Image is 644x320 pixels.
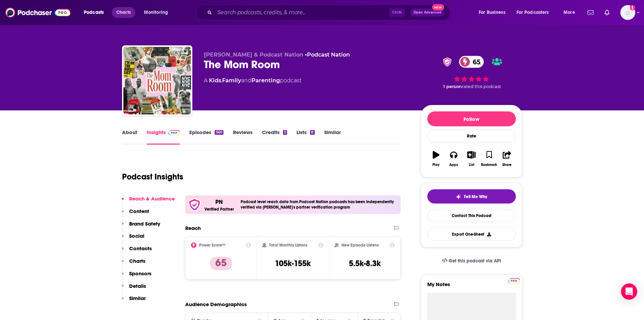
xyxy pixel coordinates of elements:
img: Podchaser Pro [508,278,520,283]
button: Reach & Audience [122,195,175,208]
p: PN [215,198,223,206]
span: rated this podcast [462,84,501,89]
button: Show profile menu [620,5,635,20]
button: Content [122,208,149,220]
span: Open Advanced [413,11,442,14]
span: , [221,77,222,84]
input: Search podcasts, credits, & more... [215,7,389,18]
h2: Reach [185,225,201,231]
h2: Total Monthly Listens [269,243,307,248]
img: Podchaser Pro [168,130,180,135]
p: Sponsors [129,270,151,277]
span: Charts [116,8,131,17]
p: Similar [129,295,146,301]
span: For Business [479,8,505,17]
div: Share [502,163,511,167]
button: Similar [122,295,146,307]
h2: Power Score™ [199,243,225,248]
button: Charts [122,258,145,270]
button: Brand Safety [122,220,160,233]
span: Ctrl K [389,8,405,17]
div: Open Intercom Messenger [621,283,637,300]
span: New [432,4,444,10]
a: Show notifications dropdown [585,7,596,18]
span: [PERSON_NAME] & Podcast Nation [204,51,303,58]
p: Social [129,233,144,239]
img: tell me why sparkle [456,194,461,199]
button: Contacts [122,245,152,258]
a: Kids [209,77,221,84]
button: Details [122,283,146,295]
div: 3 [283,130,287,135]
a: About [122,129,137,145]
button: Play [427,147,445,171]
a: Podcast Nation [307,51,350,58]
p: Contacts [129,245,152,252]
div: Bookmark [481,163,497,167]
div: List [469,163,474,167]
button: Follow [427,111,516,126]
h2: New Episode Listens [341,243,379,248]
p: Reach & Audience [129,195,175,202]
a: Reviews [233,129,253,145]
p: Charts [129,258,145,264]
p: Content [129,208,149,214]
span: For Podcasters [517,8,549,17]
span: and [241,77,252,84]
button: tell me why sparkleTell Me Why [427,189,516,204]
h3: 105k-155k [275,258,311,269]
p: Brand Safety [129,220,160,227]
span: 65 [466,56,484,68]
div: A podcast [204,77,302,85]
h4: Podcast level reach data from Podcast Nation podcasts has been independently verified via [PERSON... [241,199,398,210]
div: 560 [215,130,223,135]
div: Apps [449,163,458,167]
a: InsightsPodchaser Pro [147,129,180,145]
span: More [564,8,575,17]
img: Podchaser - Follow, Share and Rate Podcasts [5,6,70,19]
a: Episodes560 [189,129,223,145]
img: verfied icon [188,198,201,211]
span: Tell Me Why [464,194,487,199]
span: Podcasts [84,8,104,17]
img: User Profile [620,5,635,20]
a: Get this podcast via API [436,253,507,269]
label: My Notes [427,281,516,293]
a: Show notifications dropdown [602,7,612,18]
button: Open AdvancedNew [410,8,445,17]
h1: Podcast Insights [122,172,183,182]
button: open menu [139,7,177,18]
span: Get this podcast via API [449,258,501,264]
button: Export One-Sheet [427,228,516,241]
p: 65 [210,257,232,270]
span: Logged in as maryalyson [620,5,635,20]
button: Social [122,233,144,245]
a: Similar [324,129,341,145]
img: The Mom Room [123,47,191,114]
a: Pro website [508,277,520,283]
img: verified Badge [441,58,454,66]
a: Credits3 [262,129,287,145]
div: Search podcasts, credits, & more... [202,5,457,20]
h2: Audience Demographics [185,301,247,307]
button: Sponsors [122,270,151,283]
div: Rate [427,129,516,143]
button: open menu [512,7,559,18]
button: open menu [79,7,113,18]
svg: Add a profile image [630,5,635,10]
button: Share [498,147,516,171]
span: 1 person [443,84,462,89]
div: Play [432,163,439,167]
h3: 5.5k-8.3k [349,258,381,269]
a: Contact This Podcast [427,209,516,222]
button: open menu [559,7,583,18]
button: Bookmark [480,147,498,171]
span: Monitoring [144,8,168,17]
a: Charts [112,7,135,18]
button: List [462,147,480,171]
a: Lists8 [296,129,314,145]
a: 65 [459,56,484,68]
p: Details [129,283,146,289]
